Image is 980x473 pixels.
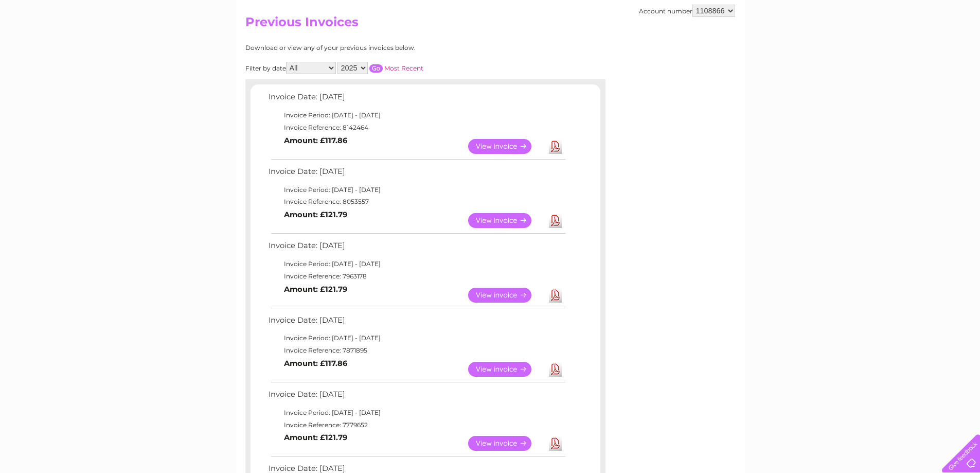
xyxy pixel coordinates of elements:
a: View [468,436,544,451]
a: Log out [946,44,970,51]
a: Contact [912,44,937,51]
a: View [468,213,544,228]
td: Invoice Period: [DATE] - [DATE] [266,332,567,344]
td: Invoice Reference: 8142464 [266,121,567,134]
td: Invoice Date: [DATE] [266,165,567,184]
img: logo.png [34,27,87,58]
b: Amount: £117.86 [284,359,347,368]
a: Download [549,288,562,303]
a: Download [549,436,562,451]
td: Invoice Reference: 7963178 [266,270,567,283]
a: View [468,288,544,303]
div: Account number [639,5,735,17]
b: Amount: £121.79 [284,285,347,294]
td: Invoice Reference: 7779652 [266,419,567,431]
a: Blog [890,44,905,51]
td: Invoice Period: [DATE] - [DATE] [266,258,567,270]
td: Invoice Reference: 8053557 [266,196,567,208]
a: Download [549,362,562,377]
h2: Previous Invoices [245,15,735,34]
td: Invoice Period: [DATE] - [DATE] [266,184,567,196]
a: Most Recent [384,64,423,72]
td: Invoice Date: [DATE] [266,388,567,407]
div: Filter by date [245,62,515,74]
b: Amount: £117.86 [284,136,347,145]
b: Amount: £121.79 [284,210,347,219]
td: Invoice Reference: 7871895 [266,344,567,357]
a: Download [549,213,562,228]
a: Water [799,44,818,51]
td: Invoice Date: [DATE] [266,313,567,332]
div: Download or view any of your previous invoices below. [245,44,515,51]
a: View [468,139,544,154]
td: Invoice Period: [DATE] - [DATE] [266,109,567,121]
td: Invoice Period: [DATE] - [DATE] [266,407,567,419]
a: Telecoms [853,44,884,51]
b: Amount: £121.79 [284,433,347,442]
a: 0333 014 3131 [786,5,857,18]
a: View [468,362,544,377]
div: Clear Business is a trading name of Verastar Limited (registered in [GEOGRAPHIC_DATA] No. 3667643... [247,6,734,50]
td: Invoice Date: [DATE] [266,239,567,258]
td: Invoice Date: [DATE] [266,90,567,109]
a: Download [549,139,562,154]
a: Energy [825,44,847,51]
